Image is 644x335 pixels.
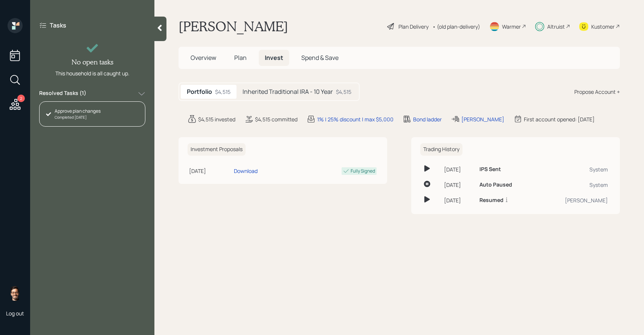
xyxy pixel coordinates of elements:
[524,115,595,123] div: First account opened: [DATE]
[39,89,86,98] label: Resolved Tasks ( 1 )
[234,167,258,175] div: Download
[444,181,473,189] div: [DATE]
[243,88,333,95] h5: Inherited Traditional IRA - 10 Year
[179,18,288,35] h1: [PERSON_NAME]
[17,95,25,102] div: 2
[72,58,113,66] h4: No open tasks
[398,23,429,31] div: Plan Delivery
[317,115,394,123] div: 1% | 25% discount | max $5,000
[187,88,212,95] h5: Portfolio
[215,88,230,96] div: $4,515
[539,196,608,204] div: [PERSON_NAME]
[55,115,101,120] div: Completed [DATE]
[574,88,620,96] div: Propose Account +
[188,143,246,156] h6: Investment Proposals
[8,286,23,301] img: sami-boghos-headshot.png
[479,166,501,173] h6: IPS Sent
[351,168,375,174] div: Fully Signed
[55,108,101,115] div: Approve plan changes
[502,23,521,31] div: Warmer
[301,54,339,62] span: Spend & Save
[336,88,351,96] div: $4,515
[444,165,473,173] div: [DATE]
[6,310,24,317] div: Log out
[198,115,235,123] div: $4,515 invested
[591,23,615,31] div: Kustomer
[255,115,298,123] div: $4,515 committed
[479,182,512,188] h6: Auto Paused
[539,165,608,173] div: System
[539,181,608,189] div: System
[413,115,442,123] div: Bond ladder
[420,143,462,156] h6: Trading History
[55,69,130,77] div: This household is all caught up.
[547,23,565,31] div: Altruist
[479,197,504,203] h6: Resumed
[265,54,283,62] span: Invest
[444,196,473,204] div: [DATE]
[234,54,247,62] span: Plan
[432,23,480,31] div: • (old plan-delivery)
[461,115,504,123] div: [PERSON_NAME]
[191,54,216,62] span: Overview
[50,21,66,29] label: Tasks
[189,167,231,175] div: [DATE]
